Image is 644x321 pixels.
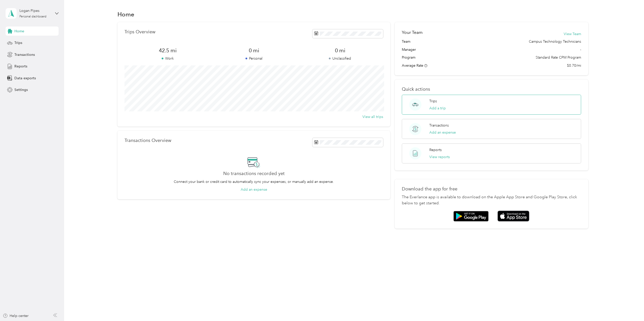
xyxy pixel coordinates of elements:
[174,179,334,184] p: Connect your bank or credit card to automatically sync your expenses, or manually add an expense.
[402,47,416,52] span: Manager
[429,106,446,111] button: Add a trip
[402,87,581,92] p: Quick actions
[529,39,581,44] span: Campus Technology Technicians
[536,55,581,60] span: Standard Rate CPM Program
[402,29,423,36] h2: Your Team
[241,187,267,192] button: Add an expense
[362,114,383,119] button: View all trips
[125,138,171,143] p: Transactions Overview
[429,123,449,128] p: Transactions
[297,47,383,54] span: 0 mi
[125,56,211,61] p: Work
[14,87,28,92] span: Settings
[402,55,415,60] span: Program
[14,52,35,57] span: Transactions
[125,47,211,54] span: 42.5 mi
[429,154,450,160] button: View reports
[14,64,27,69] span: Reports
[616,293,644,321] iframe: Everlance-gr Chat Button Frame
[429,130,456,135] button: Add an expense
[429,98,437,104] p: Trips
[402,63,423,68] span: Average Rate
[211,47,297,54] span: 0 mi
[223,171,285,176] h2: No transactions recorded yet
[211,56,297,61] p: Personal
[14,29,24,34] span: Home
[402,186,581,192] p: Download the app for free
[498,211,529,221] img: App store
[19,15,46,18] div: Personal dashboard
[402,194,581,206] p: The Everlance app is available to download on the Apple App Store and Google Play Store, click be...
[3,313,29,318] button: Help center
[429,147,442,153] p: Reports
[14,40,22,45] span: Trips
[14,76,36,81] span: Data exports
[402,39,410,44] span: Team
[567,63,581,68] span: $0.70/mi
[564,31,581,37] button: View Team
[453,211,489,221] img: Google play
[117,12,134,17] h1: Home
[297,56,383,61] p: Unclassified
[580,47,581,52] span: -
[19,8,51,13] div: Logan Pipes
[125,29,155,35] p: Trips Overview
